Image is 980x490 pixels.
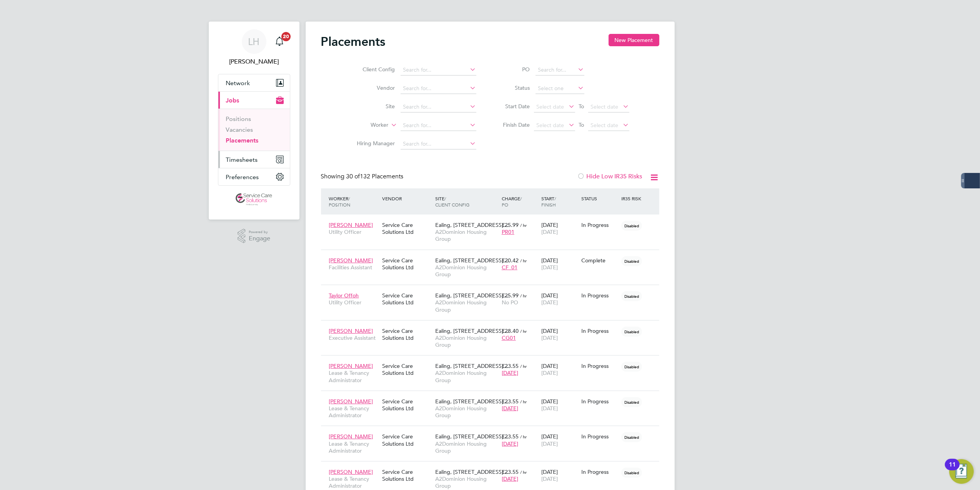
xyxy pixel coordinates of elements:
[218,57,290,66] span: Lewis Hodson
[536,83,584,94] input: Select one
[541,475,558,482] span: [DATE]
[218,74,290,91] button: Network
[351,84,395,91] label: Vendor
[401,102,476,112] input: Search for...
[581,362,617,369] div: In Progress
[502,468,519,475] span: £23.55
[380,191,433,205] div: Vendor
[949,465,956,475] div: 11
[218,92,290,109] button: Jobs
[536,65,584,76] input: Search for...
[621,291,642,301] span: Disabled
[329,327,373,334] span: [PERSON_NAME]
[226,97,240,104] span: Jobs
[351,66,395,73] label: Client Config
[581,468,617,475] div: In Progress
[380,324,433,345] div: Service Care Solutions Ltd
[520,363,527,369] span: / hr
[226,173,259,181] span: Preferences
[502,440,518,447] span: [DATE]
[435,257,509,264] span: Ealing, [STREET_ADDRESS]…
[581,433,617,440] div: In Progress
[329,405,378,419] span: Lease & Tenancy Administrator
[577,120,587,130] span: To
[541,195,556,208] span: / Finish
[581,398,617,405] div: In Progress
[581,327,617,334] div: In Progress
[539,218,579,239] div: [DATE]
[327,217,659,224] a: [PERSON_NAME]Utility OfficerService Care Solutions LtdEaling, [STREET_ADDRESS]…A2Dominion Housing...
[621,397,642,407] span: Disabled
[327,323,659,330] a: [PERSON_NAME]Executive AssistantService Care Solutions LtdEaling, [STREET_ADDRESS]…A2Dominion Hou...
[539,465,579,486] div: [DATE]
[329,440,378,454] span: Lease & Tenancy Administrator
[218,109,290,151] div: Jobs
[272,29,287,54] a: 20
[329,228,378,235] span: Utility Officer
[435,433,509,440] span: Ealing, [STREET_ADDRESS]…
[539,429,579,451] div: [DATE]
[401,65,476,76] input: Search for...
[329,195,351,208] span: / Position
[581,292,617,299] div: In Progress
[218,168,290,185] button: Preferences
[321,34,386,49] h2: Placements
[621,256,642,266] span: Disabled
[539,253,579,275] div: [DATE]
[502,228,514,235] span: PR01
[401,83,476,94] input: Search for...
[502,334,516,341] span: CG01
[435,440,498,454] span: A2Dominion Housing Group
[327,288,659,294] a: Taylor OffohUtility OfficerService Care Solutions LtdEaling, [STREET_ADDRESS]…A2Dominion Housing ...
[541,334,558,341] span: [DATE]
[520,222,527,228] span: / hr
[609,34,659,46] button: New Placement
[327,253,659,259] a: [PERSON_NAME]Facilities AssistantService Care Solutions LtdEaling, [STREET_ADDRESS]…A2Dominion Ho...
[502,264,517,271] span: CF_01
[502,405,518,412] span: [DATE]
[621,468,642,478] span: Disabled
[496,84,530,91] label: Status
[435,398,509,405] span: Ealing, [STREET_ADDRESS]…
[435,334,498,348] span: A2Dominion Housing Group
[226,137,259,144] a: Placements
[619,191,646,205] div: IR35 Risk
[281,32,291,41] span: 20
[327,358,659,365] a: [PERSON_NAME]Lease & Tenancy AdministratorService Care Solutions LtdEaling, [STREET_ADDRESS]…A2Do...
[329,362,373,369] span: [PERSON_NAME]
[541,369,558,376] span: [DATE]
[502,369,518,376] span: [DATE]
[218,151,290,168] button: Timesheets
[502,292,519,299] span: £25.99
[327,464,659,471] a: [PERSON_NAME]Lease & Tenancy AdministratorService Care Solutions LtdEaling, [STREET_ADDRESS]…A2Do...
[329,257,373,264] span: [PERSON_NAME]
[539,394,579,416] div: [DATE]
[327,429,659,435] a: [PERSON_NAME]Lease & Tenancy AdministratorService Care Solutions LtdEaling, [STREET_ADDRESS]…A2Do...
[502,362,519,369] span: £23.55
[435,264,498,278] span: A2Dominion Housing Group
[541,299,558,306] span: [DATE]
[541,440,558,447] span: [DATE]
[502,222,519,228] span: £25.99
[329,433,373,440] span: [PERSON_NAME]
[435,362,509,369] span: Ealing, [STREET_ADDRESS]…
[351,103,395,110] label: Site
[226,126,253,133] a: Vacancies
[621,221,642,231] span: Disabled
[238,229,270,243] a: Powered byEngage
[346,173,360,180] span: 30 of
[380,218,433,239] div: Service Care Solutions Ltd
[351,140,395,147] label: Hiring Manager
[496,103,530,110] label: Start Date
[236,193,272,206] img: servicecare-logo-retina.png
[581,222,617,228] div: In Progress
[346,173,404,180] span: 132 Placements
[520,328,527,334] span: / hr
[502,257,519,264] span: £20.42
[329,292,359,299] span: Taylor Offoh
[249,235,270,242] span: Engage
[226,79,250,87] span: Network
[401,139,476,149] input: Search for...
[502,433,519,440] span: £23.55
[539,324,579,345] div: [DATE]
